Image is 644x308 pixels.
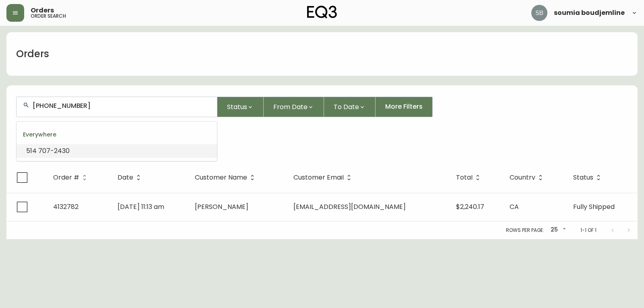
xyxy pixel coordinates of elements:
[227,102,247,112] span: Status
[293,174,354,181] span: Customer Email
[26,146,37,155] span: 514
[385,102,423,111] span: More Filters
[33,102,211,110] input: Search
[31,7,54,14] span: Orders
[273,102,308,112] span: From Date
[510,202,519,211] span: CA
[456,175,473,180] span: Total
[580,227,597,234] p: 1-1 of 1
[506,227,544,234] p: Rows per page:
[53,175,79,180] span: Order #
[195,202,248,211] span: [PERSON_NAME]
[118,202,164,211] span: [DATE] 11:13 am
[573,175,593,180] span: Status
[531,5,547,21] img: 83621bfd3c61cadf98040c636303d86a
[53,202,78,211] span: 4132782
[31,14,66,19] h5: order search
[324,97,376,117] button: To Date
[554,10,625,16] span: soumia boudjemline
[217,97,264,117] button: Status
[456,174,483,181] span: Total
[547,223,568,237] div: 25
[118,174,144,181] span: Date
[38,146,70,155] span: 707-2430
[456,202,484,211] span: $2,240.17
[17,125,217,144] div: Everywhere
[195,174,258,181] span: Customer Name
[334,102,359,112] span: To Date
[293,175,344,180] span: Customer Email
[53,174,90,181] span: Order #
[195,175,247,180] span: Customer Name
[510,174,546,181] span: Country
[376,97,433,117] button: More Filters
[293,202,406,211] span: [EMAIL_ADDRESS][DOMAIN_NAME]
[573,202,615,211] span: Fully Shipped
[307,6,337,19] img: logo
[16,47,49,61] h1: Orders
[510,175,535,180] span: Country
[573,174,604,181] span: Status
[118,175,133,180] span: Date
[264,97,324,117] button: From Date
